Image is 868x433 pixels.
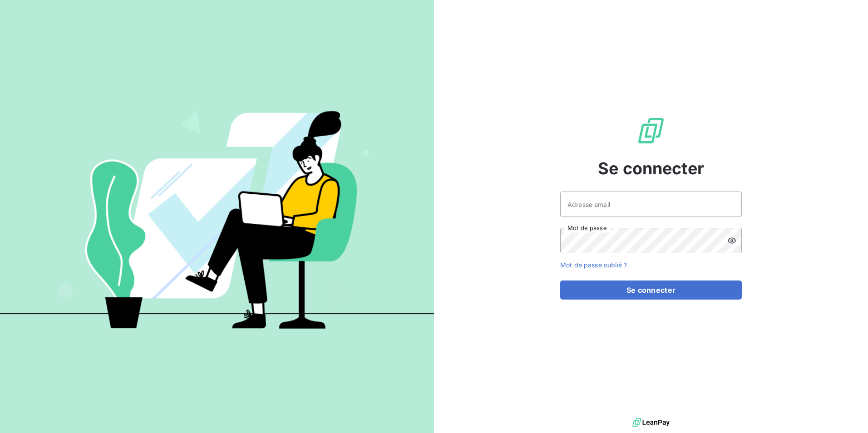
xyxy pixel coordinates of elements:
[632,416,670,429] img: logo
[598,156,704,181] span: Se connecter
[560,280,742,300] button: Se connecter
[560,192,742,217] input: placeholder
[636,116,666,145] img: Logo LeanPay
[560,261,627,269] a: Mot de passe oublié ?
